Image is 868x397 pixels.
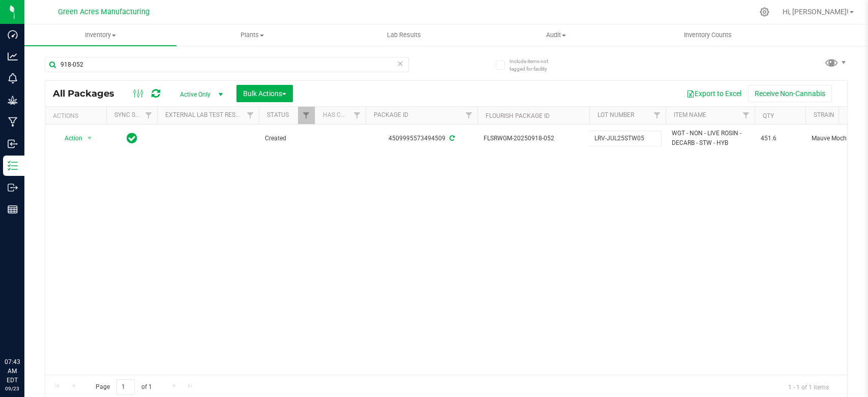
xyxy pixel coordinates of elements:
[484,134,583,143] span: FLSRWGM-20250918-052
[8,139,18,149] inline-svg: Inbound
[461,107,477,124] a: Filter
[763,112,774,119] a: Qty
[236,85,293,102] button: Bulk Actions
[349,107,366,124] a: Filter
[8,73,18,83] inline-svg: Monitoring
[632,24,784,46] a: Inventory Counts
[649,107,666,124] a: Filter
[53,88,125,99] span: All Packages
[8,161,18,171] inline-svg: Inventory
[8,182,18,193] inline-svg: Outbound
[10,316,41,346] iframe: Resource center
[24,24,176,46] a: Inventory
[83,131,96,145] span: select
[55,131,83,145] span: Action
[783,8,849,16] span: Hi, [PERSON_NAME]!
[45,57,409,72] input: Search Package ID, Item Name, SKU, Lot or Part Number...
[5,385,20,392] p: 09/23
[8,117,18,127] inline-svg: Manufacturing
[761,134,799,143] span: 451.6
[448,135,455,142] span: Sync from Compliance System
[374,111,408,118] a: Package ID
[267,111,289,118] a: Status
[758,7,771,17] div: Manage settings
[8,95,18,105] inline-svg: Grow
[243,89,286,98] span: Bulk Actions
[486,112,550,119] a: Flourish Package ID
[87,379,160,395] span: Page of 1
[481,30,632,40] span: Audit
[176,24,328,46] a: Plants
[674,111,706,118] a: Item Name
[670,30,745,40] span: Inventory Counts
[5,357,20,385] p: 07:43 AM EDT
[8,204,18,215] inline-svg: Reports
[748,85,832,102] button: Receive Non-Cannabis
[510,57,560,73] span: Include items not tagged for facility
[589,131,662,146] input: lot_number
[597,111,634,118] a: Lot Number
[373,30,435,40] span: Lab Results
[177,30,328,40] span: Plants
[480,24,632,46] a: Audit
[298,107,315,124] a: Filter
[814,111,834,118] a: Strain
[58,8,149,16] span: Green Acres Manufacturing
[30,314,42,326] iframe: Resource center unread badge
[780,379,837,394] span: 1 - 1 of 1 items
[315,107,366,125] th: Has COA
[165,111,245,118] a: External Lab Test Result
[265,134,309,143] span: Created
[242,107,259,124] a: Filter
[680,85,748,102] button: Export to Excel
[127,131,137,145] span: In Sync
[364,134,479,143] div: 4509995573494509
[53,112,102,119] div: Actions
[397,57,404,70] span: Clear
[140,107,157,124] a: Filter
[672,129,749,148] span: WGT - NON - LIVE ROSIN - DECARB - STW - HYB
[114,111,154,118] a: Sync Status
[328,24,480,46] a: Lab Results
[24,30,176,40] span: Inventory
[738,107,755,124] a: Filter
[8,51,18,62] inline-svg: Analytics
[116,379,135,395] input: 1
[8,29,18,40] inline-svg: Dashboard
